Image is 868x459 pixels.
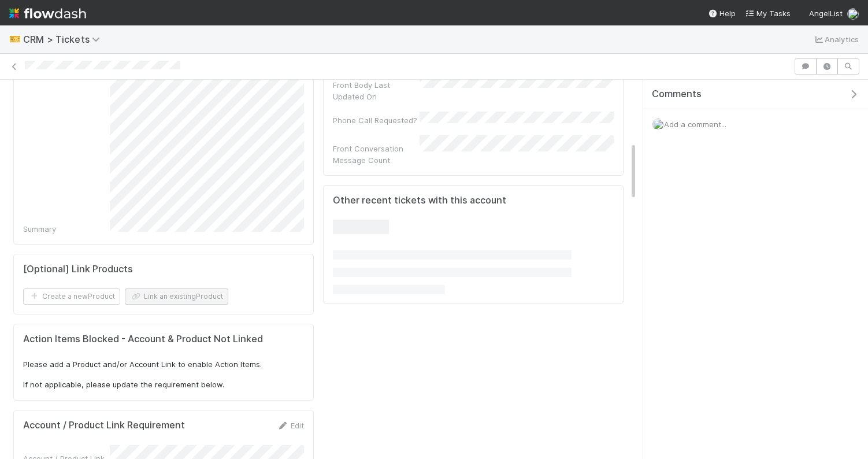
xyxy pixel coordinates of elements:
[745,9,791,18] span: My Tasks
[333,195,506,206] h5: Other recent tickets with this account
[23,420,185,431] h5: Account / Product Link Requirement
[277,421,304,430] a: Edit
[847,8,859,20] img: avatar_4aa8e4fd-f2b7-45ba-a6a5-94a913ad1fe4.png
[708,8,736,19] div: Help
[745,8,791,19] a: My Tasks
[9,34,21,44] span: 🎫
[813,32,859,46] a: Analytics
[333,143,420,166] div: Front Conversation Message Count
[23,359,304,371] p: Please add a Product and/or Account Link to enable Action Items.
[23,334,304,345] h5: Action Items Blocked - Account & Product Not Linked
[23,34,106,45] span: CRM > Tickets
[652,119,664,130] img: avatar_4aa8e4fd-f2b7-45ba-a6a5-94a913ad1fe4.png
[664,120,726,129] span: Add a comment...
[23,223,110,235] div: Summary
[333,79,420,102] div: Front Body Last Updated On
[809,9,843,18] span: AngelList
[125,288,228,305] button: Link an existingProduct
[23,288,120,305] button: Create a newProduct
[333,114,420,126] div: Phone Call Requested?
[9,3,86,23] img: logo-inverted-e16ddd16eac7371096b0.svg
[23,379,304,391] p: If not applicable, please update the requirement below.
[652,88,702,100] span: Comments
[23,264,133,275] h5: [Optional] Link Products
